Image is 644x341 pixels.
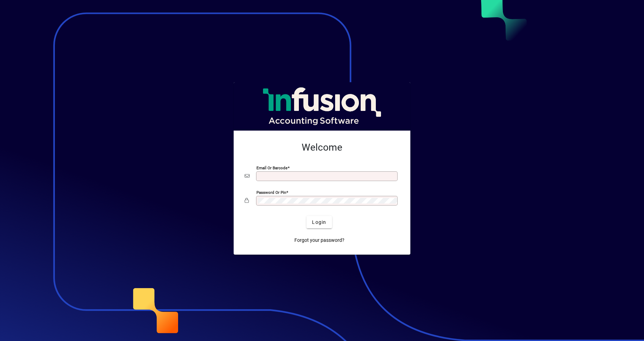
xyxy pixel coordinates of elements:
mat-label: Password or Pin [256,190,286,195]
h2: Welcome [245,142,399,153]
button: Login [306,216,332,228]
mat-label: Email or Barcode [256,165,287,170]
a: Forgot your password? [292,234,347,246]
span: Login [312,219,326,226]
span: Forgot your password? [294,237,344,244]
